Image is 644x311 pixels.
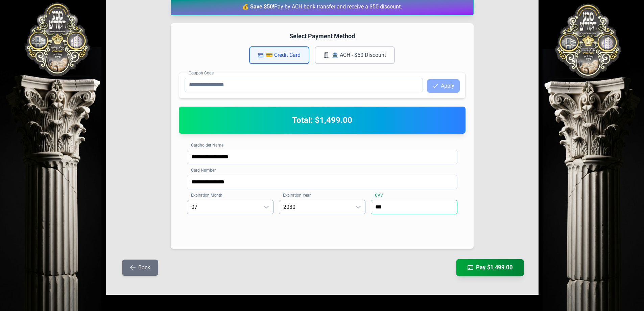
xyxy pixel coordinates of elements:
[279,200,352,214] span: 2030
[315,46,395,64] button: 🏦 ACH - $50 Discount
[242,3,274,10] strong: 💰 Save $50!
[249,46,309,64] button: 💳 Credit Card
[187,115,457,126] h2: Total: $1,499.00
[122,260,158,276] button: Back
[352,200,365,214] div: dropdown trigger
[427,79,460,93] button: Apply
[179,31,466,41] h4: Select Payment Method
[187,200,260,214] span: 07
[260,200,273,214] div: dropdown trigger
[456,259,524,276] button: Pay $1,499.00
